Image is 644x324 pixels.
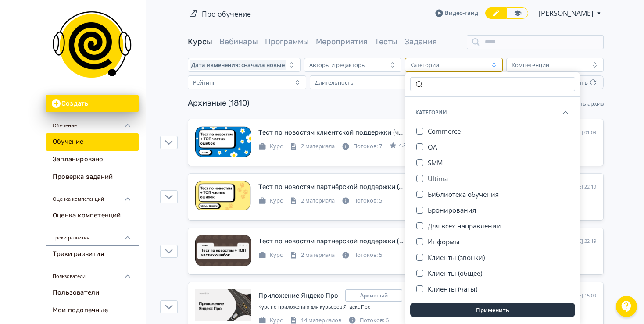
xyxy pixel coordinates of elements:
[512,61,549,68] div: Компетенции
[290,251,335,260] div: 2 материала
[258,142,283,151] div: Курс
[428,221,501,230] span: Для всех направлений
[428,202,570,218] button: Бронирования
[258,182,404,192] div: Тест по новостям партнёрской поддержки (19.05 - 08.06)
[507,7,528,19] a: Переключиться в режим ученика
[258,236,404,246] div: Тест по новостям партнёрской поддержки (чаты) (23.06 - 06.07)
[345,289,402,302] div: Архивный
[188,37,212,46] a: Курсы
[46,207,139,224] a: Оценка компетенций
[428,281,570,297] button: Клиенты (чаты)
[428,139,570,155] button: QA
[428,285,477,293] span: Клиенты (чаты)
[188,75,306,89] button: Рейтинг
[310,75,428,89] button: Длительность
[428,174,448,183] span: Ultima
[191,61,285,68] span: Дата изменения: сначала новые
[428,123,570,139] button: Commerce
[219,37,258,46] a: Вебинары
[46,133,139,151] a: Обучение
[258,303,596,311] div: Курс по приложению для курьеров Яндекс Про
[428,155,570,171] button: SMM
[258,196,283,205] div: Курс
[265,37,309,46] a: Программы
[342,142,382,151] div: Потоков: 7
[193,79,215,86] div: Рейтинг
[399,141,406,150] span: 4.3
[428,186,570,202] button: Библиотека обучения
[46,263,139,284] div: Пользователи
[410,303,575,317] button: Применить
[46,95,139,112] button: Создать
[188,58,301,72] button: Дата изменения: сначала новые
[46,112,139,133] div: Обучение
[315,79,354,86] div: Длительность
[46,168,139,186] a: Проверка заданий
[415,106,447,120] span: Категории
[410,102,575,123] button: Категории
[428,127,461,135] span: Commerce
[428,158,443,167] span: SMM
[405,58,502,72] button: Категории
[258,128,404,138] div: Тест по новостям клиентской поддержки (чаты) (09.04 - 20.04)
[309,61,366,68] div: Авторы и редакторы
[428,218,570,234] button: Для всех направлений
[428,206,476,214] span: Бронирования
[258,251,283,260] div: Курс
[53,5,132,84] img: https://files.teachbase.ru/system/slaveaccount/36146/logo/medium-b1818ddb8e1247e7d73a01cb0ce77a0b...
[410,61,439,68] div: Категории
[202,9,251,19] a: Про обучение
[428,171,570,186] button: Ultima
[561,100,604,107] span: Показать архив
[46,284,139,302] a: Пользователи
[46,302,139,319] a: Мои подопечные
[506,58,604,72] button: Компетенции
[46,224,139,246] div: Треки развития
[404,37,437,46] a: Задания
[375,37,397,46] a: Тесты
[428,253,485,262] span: Клиенты (звонки)
[316,37,368,46] a: Мероприятия
[428,265,570,281] button: Клиенты (общее)
[539,8,594,18] span: Ирина Черноскутова
[46,186,139,207] div: Оценка компетенций
[290,142,335,151] div: 2 материала
[428,190,499,199] span: Библиотека обучения
[290,196,335,205] div: 2 материала
[428,142,437,151] span: QA
[258,291,338,301] div: Приложение Яндекс Про
[304,58,401,72] button: Авторы и редакторы
[428,249,570,265] button: Клиенты (звонки)
[46,246,139,263] a: Треки развития
[428,234,570,249] button: Информы
[342,196,382,205] div: Потоков: 5
[342,251,382,260] div: Потоков: 5
[46,151,139,168] a: Запланировано
[428,237,460,246] span: Информы
[188,97,249,109] div: Архивные (1810)
[435,9,478,18] a: Видео-гайд
[428,269,482,278] span: Клиенты (общее)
